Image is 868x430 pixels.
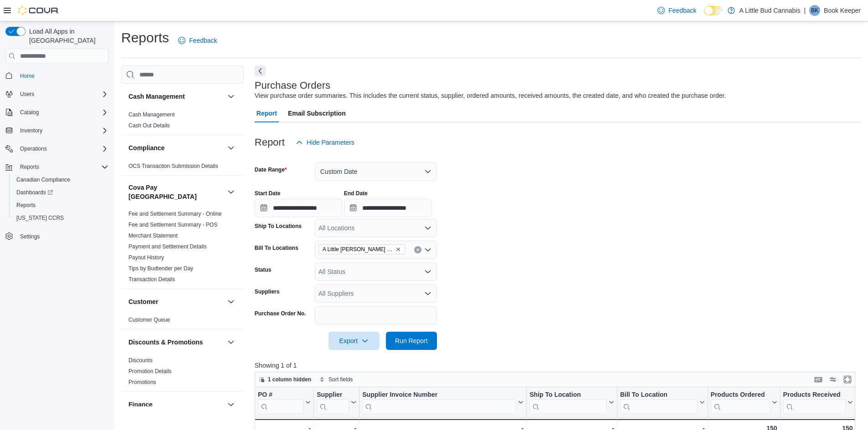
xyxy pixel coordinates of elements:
[16,107,108,118] span: Catalog
[20,145,47,152] span: Operations
[128,317,170,323] a: Customer Queue
[329,376,353,383] span: Sort fields
[226,337,236,348] button: Discounts & Promotions
[2,106,112,119] button: Catalog
[824,5,861,16] p: Book Keeper
[16,70,108,81] span: Home
[128,357,153,364] span: Discounts
[2,142,112,155] button: Operations
[620,391,705,414] button: Bill To Location
[344,199,431,217] input: Press the down key to open a popover containing a calendar.
[121,355,244,391] div: Discounts & Promotions
[329,332,380,350] button: Export
[13,212,67,223] a: [US_STATE] CCRS
[323,245,394,254] span: A Little [PERSON_NAME] Rock
[16,125,108,136] span: Inventory
[255,310,306,317] label: Purchase Order No.
[13,200,39,211] a: Reports
[121,29,169,47] h1: Reports
[128,316,170,324] span: Customer Queue
[128,297,224,306] button: Customer
[16,89,108,100] span: Users
[255,223,302,230] label: Ship To Locations
[128,368,172,374] a: Promotion Details
[128,243,206,250] span: Payment and Settlement Details
[20,127,42,134] span: Inventory
[128,111,175,118] a: Cash Management
[255,66,266,76] button: Next
[175,31,221,50] a: Feedback
[783,391,845,400] div: Products Received
[740,5,801,16] p: A Little Bud Cannabis
[128,338,224,347] button: Discounts & Promotions
[316,374,356,385] button: Sort fields
[414,246,421,253] button: Clear input
[710,391,777,414] button: Products Ordered
[128,265,193,272] a: Tips by Budtender per Day
[128,162,218,170] span: OCS Transaction Submission Details
[9,186,112,199] a: Dashboards
[255,166,287,173] label: Date Range
[292,133,358,152] button: Hide Parameters
[20,163,39,171] span: Reports
[128,338,203,347] h3: Discounts & Promotions
[5,65,108,267] nav: Complex example
[529,391,607,414] div: Ship To Location
[20,233,40,240] span: Settings
[424,290,431,297] button: Open list of options
[128,379,156,386] span: Promotions
[128,368,172,375] span: Promotion Details
[128,276,175,283] a: Transaction Details
[128,122,170,129] span: Cash Out Details
[128,210,222,218] span: Fee and Settlement Summary - Online
[128,400,224,409] button: Finance
[128,400,153,409] h3: Finance
[226,91,236,102] button: Cash Management
[128,357,153,364] a: Discounts
[255,266,272,273] label: Status
[16,202,36,209] span: Reports
[255,288,280,295] label: Suppliers
[16,189,53,196] span: Dashboards
[362,391,524,414] button: Supplier Invoice Number
[16,162,43,172] button: Reports
[9,173,112,186] button: Canadian Compliance
[2,230,112,243] button: Settings
[529,391,607,400] div: Ship To Location
[13,200,108,211] span: Reports
[362,391,516,400] div: Supplier Invoice Number
[128,265,193,272] span: Tips by Budtender per Day
[317,391,356,414] button: Supplier
[809,5,820,16] div: Book Keeper
[128,183,224,201] button: Cova Pay [GEOGRAPHIC_DATA]
[783,391,853,414] button: Products Received
[255,361,862,370] p: Showing 1 of 1
[13,174,74,185] a: Canadian Compliance
[128,297,158,306] h3: Customer
[2,124,112,137] button: Inventory
[13,187,108,198] span: Dashboards
[121,314,244,329] div: Customer
[128,254,164,261] span: Payout History
[16,231,43,242] a: Settings
[2,88,112,101] button: Users
[811,5,818,16] span: BK
[620,391,698,414] div: Bill To Location
[128,379,156,385] a: Promotions
[18,6,59,15] img: Cova
[226,142,236,153] button: Compliance
[2,161,112,173] button: Reports
[529,391,614,414] button: Ship To Location
[16,89,38,100] button: Users
[704,6,723,15] input: Dark Mode
[362,391,516,414] div: Supplier Invoice Number
[20,91,34,98] span: Users
[395,336,428,345] span: Run Report
[9,212,112,224] button: [US_STATE] CCRS
[710,391,770,400] div: Products Ordered
[16,162,108,172] span: Reports
[654,1,700,20] a: Feedback
[257,104,277,122] span: Report
[128,243,206,250] a: Payment and Settlement Details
